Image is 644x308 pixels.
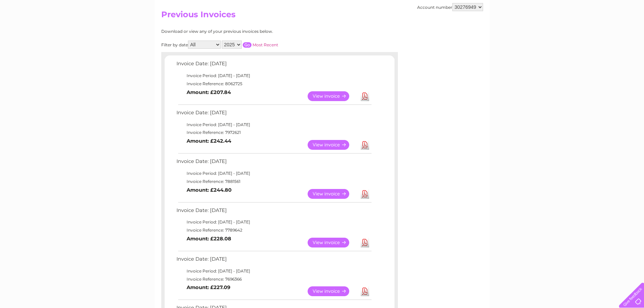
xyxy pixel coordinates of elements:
[417,3,483,11] div: Account number
[175,59,373,72] td: Invoice Date: [DATE]
[361,286,369,296] a: Download
[308,189,357,199] a: View
[308,91,357,101] a: View
[308,140,357,150] a: View
[585,29,595,34] a: Blog
[187,89,231,95] b: Amount: £207.84
[599,29,616,34] a: Contact
[361,140,369,150] a: Download
[361,91,369,101] a: Download
[175,206,373,218] td: Invoice Date: [DATE]
[161,10,483,23] h2: Previous Invoices
[163,4,482,33] div: Clear Business is a trading name of Verastar Limited (registered in [GEOGRAPHIC_DATA] No. 3667643...
[525,29,538,34] a: Water
[622,29,638,34] a: Log out
[175,226,373,234] td: Invoice Reference: 7789642
[175,255,373,267] td: Invoice Date: [DATE]
[175,157,373,169] td: Invoice Date: [DATE]
[542,29,557,34] a: Energy
[175,108,373,121] td: Invoice Date: [DATE]
[175,80,373,88] td: Invoice Reference: 8062725
[361,189,369,199] a: Download
[161,29,339,34] div: Download or view any of your previous invoices below.
[561,29,581,34] a: Telecoms
[361,238,369,247] a: Download
[517,3,563,12] a: 0333 014 3131
[175,275,373,283] td: Invoice Reference: 7696366
[187,236,231,242] b: Amount: £228.08
[253,42,278,47] a: Most Recent
[23,18,57,38] img: logo.png
[175,177,373,186] td: Invoice Reference: 7881561
[187,187,232,193] b: Amount: £244.80
[175,169,373,177] td: Invoice Period: [DATE] - [DATE]
[161,41,339,49] div: Filter by date
[187,138,231,144] b: Amount: £242.44
[308,238,357,247] a: View
[175,218,373,226] td: Invoice Period: [DATE] - [DATE]
[175,267,373,275] td: Invoice Period: [DATE] - [DATE]
[175,72,373,80] td: Invoice Period: [DATE] - [DATE]
[308,286,357,296] a: View
[187,284,230,290] b: Amount: £227.09
[175,128,373,137] td: Invoice Reference: 7972621
[175,121,373,129] td: Invoice Period: [DATE] - [DATE]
